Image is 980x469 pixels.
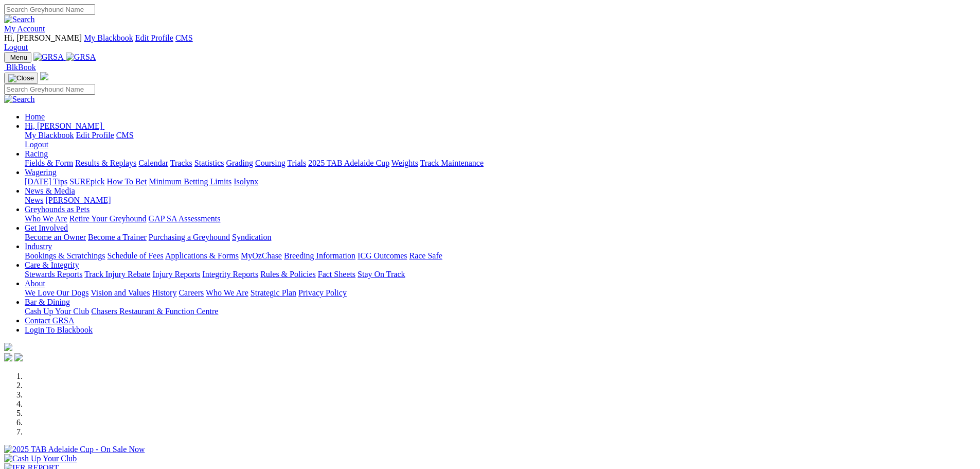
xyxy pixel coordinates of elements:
[358,251,407,260] a: ICG Outcomes
[69,177,104,186] a: SUREpick
[25,168,57,177] a: Wagering
[116,131,134,140] a: CMS
[25,121,102,130] span: Hi, [PERSON_NAME]
[25,298,70,306] a: Bar & Dining
[76,131,114,140] a: Edit Profile
[165,251,239,260] a: Applications & Forms
[84,33,133,42] a: My Blackbook
[4,445,145,454] img: 2025 TAB Adelaide Cup - On Sale Now
[4,343,12,351] img: logo-grsa-white.png
[8,74,34,82] img: Close
[25,242,52,251] a: Industry
[409,251,442,260] a: Race Safe
[25,214,67,223] a: Who We Are
[25,279,45,288] a: About
[4,33,82,42] span: Hi, [PERSON_NAME]
[149,177,231,186] a: Minimum Betting Limits
[194,159,224,167] a: Statistics
[25,251,976,260] div: Industry
[152,270,200,279] a: Injury Reports
[4,454,77,463] img: Cash Up Your Club
[138,159,168,167] a: Calendar
[75,159,136,167] a: Results & Replays
[318,270,355,279] a: Fact Sheets
[152,288,176,297] a: History
[149,233,230,241] a: Purchasing a Greyhound
[4,52,31,63] button: Toggle navigation
[25,205,90,214] a: Greyhounds as Pets
[25,270,82,279] a: Stewards Reports
[4,4,95,15] input: Search
[25,149,48,158] a: Racing
[25,307,976,316] div: Bar & Dining
[420,159,484,167] a: Track Maintenance
[206,288,248,297] a: Who We Are
[25,325,93,334] a: Login To Blackbook
[40,72,48,80] img: logo-grsa-white.png
[25,196,43,204] a: News
[25,288,88,297] a: We Love Our Dogs
[241,251,282,260] a: MyOzChase
[25,214,976,223] div: Greyhounds as Pets
[260,270,316,279] a: Rules & Policies
[25,233,976,242] div: Get Involved
[25,270,976,279] div: Care & Integrity
[25,233,86,241] a: Become an Owner
[6,63,36,72] span: BlkBook
[287,159,306,167] a: Trials
[88,233,147,241] a: Become a Trainer
[4,43,28,51] a: Logout
[25,307,89,316] a: Cash Up Your Club
[25,177,67,186] a: [DATE] Tips
[4,84,95,95] input: Search
[25,140,48,149] a: Logout
[25,159,976,168] div: Racing
[4,15,35,24] img: Search
[25,196,976,205] div: News & Media
[66,53,96,62] img: GRSA
[298,288,347,297] a: Privacy Policy
[232,233,271,241] a: Syndication
[25,131,976,149] div: Hi, [PERSON_NAME]
[25,159,73,167] a: Fields & Form
[4,95,35,104] img: Search
[25,260,79,269] a: Care & Integrity
[25,223,68,232] a: Get Involved
[107,177,147,186] a: How To Bet
[25,112,45,121] a: Home
[25,288,976,298] div: About
[10,54,27,61] span: Menu
[4,24,45,33] a: My Account
[69,214,147,223] a: Retire Your Greyhound
[391,159,418,167] a: Weights
[107,251,163,260] a: Schedule of Fees
[4,33,976,52] div: My Account
[149,214,221,223] a: GAP SA Assessments
[202,270,258,279] a: Integrity Reports
[170,159,192,167] a: Tracks
[255,159,286,167] a: Coursing
[25,177,976,186] div: Wagering
[226,159,253,167] a: Grading
[25,251,105,260] a: Bookings & Scratchings
[4,73,38,84] button: Toggle navigation
[358,270,405,279] a: Stay On Track
[175,33,193,42] a: CMS
[91,307,218,316] a: Chasers Restaurant & Function Centre
[25,316,74,325] a: Contact GRSA
[84,270,150,279] a: Track Injury Rebate
[91,288,150,297] a: Vision and Values
[135,33,173,42] a: Edit Profile
[4,63,36,72] a: BlkBook
[251,288,296,297] a: Strategic Plan
[4,353,12,361] img: facebook.svg
[45,196,111,204] a: [PERSON_NAME]
[25,186,75,195] a: News & Media
[14,353,23,361] img: twitter.svg
[234,177,258,186] a: Isolynx
[25,131,74,140] a: My Blackbook
[284,251,355,260] a: Breeding Information
[25,121,104,130] a: Hi, [PERSON_NAME]
[179,288,204,297] a: Careers
[308,159,389,167] a: 2025 TAB Adelaide Cup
